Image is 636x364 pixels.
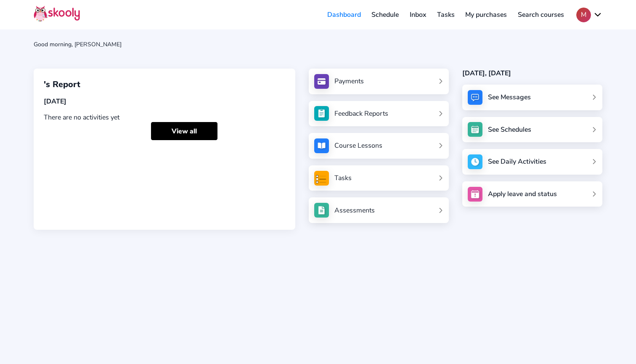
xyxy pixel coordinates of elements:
a: Schedule [366,8,405,21]
img: see_atten.jpg [314,106,329,121]
span: 's Report [44,79,80,90]
a: Course Lessons [314,138,443,153]
a: Tasks [432,8,460,21]
div: Payments [334,77,364,86]
a: Apply leave and status [462,181,602,207]
a: Payments [314,74,443,89]
img: messages.jpg [468,90,482,105]
a: View all [151,122,217,140]
img: Skooly [34,5,80,22]
img: activity.jpg [468,154,482,169]
a: See Daily Activities [462,149,602,175]
div: See Schedules [488,125,531,134]
div: Apply leave and status [488,189,557,199]
img: payments.jpg [314,74,329,89]
a: Dashboard [322,8,366,21]
img: apply_leave.jpg [468,187,482,202]
img: schedule.jpg [468,122,482,137]
a: Inbox [404,8,432,21]
div: Tasks [334,173,352,183]
a: Tasks [314,171,443,186]
div: See Messages [488,93,531,102]
div: [DATE], [DATE] [462,69,602,78]
button: Mchevron down outline [576,8,602,22]
div: Course Lessons [334,141,382,150]
a: Assessments [314,203,443,218]
div: [DATE] [44,97,285,106]
div: There are no activities yet [44,113,285,122]
a: Search courses [512,8,570,21]
a: See Schedules [462,117,602,143]
div: See Daily Activities [488,157,546,166]
a: My purchases [460,8,512,21]
div: Good morning, [PERSON_NAME] [34,40,602,48]
img: assessments.jpg [314,203,329,218]
img: tasksForMpWeb.png [314,171,329,186]
img: courses.jpg [314,138,329,153]
a: Feedback Reports [314,106,443,121]
div: Feedback Reports [334,109,388,118]
div: Assessments [334,206,375,215]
